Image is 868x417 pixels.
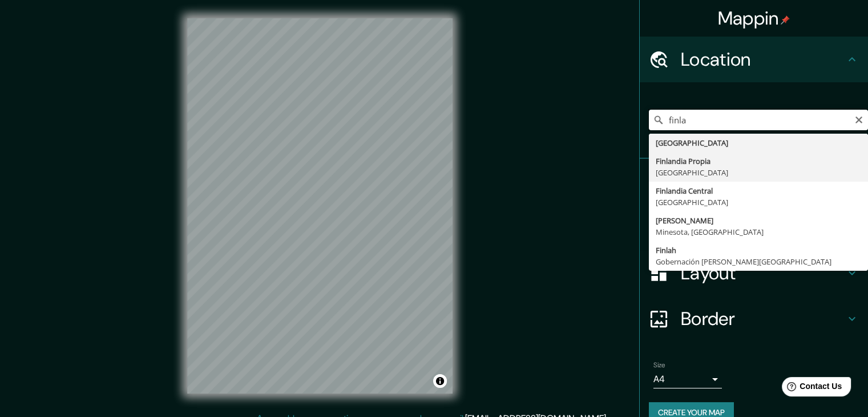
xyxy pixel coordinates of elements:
[656,155,861,167] div: Finlandia Propia
[681,262,845,284] h4: Layout
[433,374,447,388] button: Toggle attribution
[653,360,665,370] label: Size
[681,48,845,71] h4: Location
[640,159,868,205] div: Pins
[653,370,722,388] div: A4
[649,110,868,130] input: Pick your city or area
[640,250,868,296] div: Layout
[681,307,845,330] h4: Border
[640,205,868,250] div: Style
[187,18,453,394] canvas: Map
[781,15,790,25] img: pin-icon.png
[766,372,855,404] iframe: Help widget launcher
[656,256,861,267] div: Gobernación [PERSON_NAME][GEOGRAPHIC_DATA]
[656,215,861,226] div: [PERSON_NAME]
[640,296,868,342] div: Border
[656,137,861,149] div: [GEOGRAPHIC_DATA]
[656,167,861,178] div: [GEOGRAPHIC_DATA]
[656,197,861,208] div: [GEOGRAPHIC_DATA]
[656,226,861,238] div: Minesota, [GEOGRAPHIC_DATA]
[854,114,863,125] button: Clear
[640,37,868,82] div: Location
[656,244,861,256] div: Finlah
[718,7,790,30] h4: Mappin
[656,185,861,197] div: Finlandia Central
